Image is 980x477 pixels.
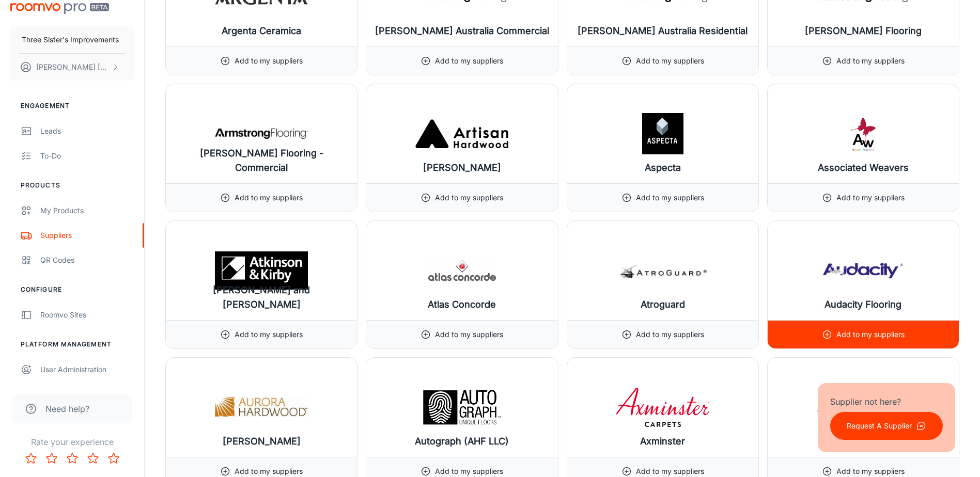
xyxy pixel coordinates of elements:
[215,387,308,428] img: Aurora Hardwood
[616,113,709,154] img: Aspecta
[423,161,501,175] h6: [PERSON_NAME]
[41,448,62,469] button: Rate 2 star
[375,24,549,38] h6: [PERSON_NAME] Australia Commercial
[174,146,349,175] h6: [PERSON_NAME] Flooring - Commercial
[40,150,134,162] div: To-do
[636,55,704,67] p: Add to my suppliers
[578,24,748,38] h6: [PERSON_NAME] Australia Residential
[830,412,943,440] button: Request A Supplier
[215,250,308,291] img: Atkinson and Kirby
[21,448,41,469] button: Rate 1 star
[636,192,704,203] p: Add to my suppliers
[103,448,124,469] button: Rate 5 star
[641,297,685,312] h6: Atroguard
[215,113,308,154] img: Armstrong Flooring - Commercial
[36,61,109,73] p: [PERSON_NAME] [PERSON_NAME]
[616,387,709,428] img: Axminster
[174,283,349,312] h6: [PERSON_NAME] and [PERSON_NAME]
[818,161,909,175] h6: Associated Weavers
[836,192,905,203] p: Add to my suppliers
[22,34,119,45] p: Three Sister's Improvements
[830,395,943,408] p: Supplier not here?
[415,434,509,449] h6: Autograph (AHF LLC)
[825,297,901,312] h6: Audacity Flooring
[817,113,910,154] img: Associated Weavers
[435,192,503,203] p: Add to my suppliers
[45,403,89,415] span: Need help?
[222,24,301,38] h6: Argenta Ceramica
[817,250,910,291] img: Audacity Flooring
[435,55,503,67] p: Add to my suppliers
[10,26,134,53] button: Three Sister's Improvements
[223,434,301,449] h6: [PERSON_NAME]
[435,329,503,340] p: Add to my suppliers
[428,297,496,312] h6: Atlas Concorde
[415,113,508,154] img: Artisan Hardwood
[40,205,134,216] div: My Products
[10,54,134,81] button: [PERSON_NAME] [PERSON_NAME]
[817,387,910,428] img: Axpro Carpets
[83,448,103,469] button: Rate 4 star
[62,448,83,469] button: Rate 3 star
[235,55,303,67] p: Add to my suppliers
[636,329,704,340] p: Add to my suppliers
[8,436,136,448] p: Rate your experience
[40,230,134,241] div: Suppliers
[235,329,303,340] p: Add to my suppliers
[235,466,303,477] p: Add to my suppliers
[435,466,503,477] p: Add to my suppliers
[836,466,905,477] p: Add to my suppliers
[645,161,681,175] h6: Aspecta
[805,24,922,38] h6: [PERSON_NAME] Flooring
[847,420,912,432] p: Request A Supplier
[40,255,134,266] div: QR Codes
[415,387,508,428] img: Autograph (AHF LLC)
[640,434,685,449] h6: Axminster
[40,364,134,375] div: User Administration
[40,125,134,137] div: Leads
[235,192,303,203] p: Add to my suppliers
[616,250,709,291] img: Atroguard
[415,250,508,291] img: Atlas Concorde
[40,309,134,321] div: Roomvo Sites
[10,3,109,14] img: Roomvo PRO Beta
[636,466,704,477] p: Add to my suppliers
[836,55,905,67] p: Add to my suppliers
[836,329,905,340] p: Add to my suppliers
